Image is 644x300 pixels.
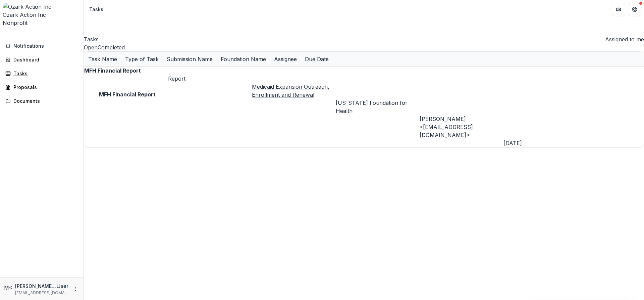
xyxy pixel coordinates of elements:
[56,282,69,290] p: User
[217,52,270,66] div: Foundation Name
[84,52,121,66] div: Task Name
[3,68,81,79] a: Tasks
[99,91,156,98] a: MFH Financial Report
[71,285,79,293] button: More
[270,55,301,63] div: Assignee
[602,35,644,43] button: Assigned to me
[98,43,125,51] button: Completed
[13,97,75,104] div: Documents
[252,83,329,98] a: Medicaid Expansion Outreach, Enrollment and Renewal
[270,52,301,66] div: Assignee
[3,3,81,11] img: Ozark Action Inc
[3,95,81,106] a: Documents
[89,6,103,13] div: Tasks
[121,52,163,66] div: Type of Task
[4,284,12,292] div: Mrs. Kay Mead <kmead@oaiwp.org>
[217,55,270,63] div: Foundation Name
[121,55,163,63] div: Type of Task
[13,70,75,77] div: Tasks
[628,3,641,16] button: Get Help
[15,290,69,296] p: [EMAIL_ADDRESS][DOMAIN_NAME]
[163,55,217,63] div: Submission Name
[3,11,81,19] div: Ozark Action Inc
[336,99,420,115] div: [US_STATE] Foundation for Health
[3,19,28,26] span: Nonprofit
[84,43,98,51] button: Open
[13,56,75,63] div: Dashboard
[3,41,81,51] button: Notifications
[420,115,503,139] div: [PERSON_NAME] <[EMAIL_ADDRESS][DOMAIN_NAME]>
[3,82,81,93] a: Proposals
[13,84,75,91] div: Proposals
[3,54,81,65] a: Dashboard
[15,283,56,290] p: [PERSON_NAME] <[EMAIL_ADDRESS][DOMAIN_NAME]>
[87,4,106,14] nav: breadcrumb
[13,43,78,49] span: Notifications
[163,52,217,66] div: Submission Name
[84,67,141,74] a: MFH Financial Report
[84,35,99,43] h2: Tasks
[168,75,252,83] div: Report
[612,3,625,16] button: Partners
[503,139,587,147] div: [DATE]
[301,52,333,66] div: Due Date
[84,55,121,63] div: Task Name
[301,55,333,63] div: Due Date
